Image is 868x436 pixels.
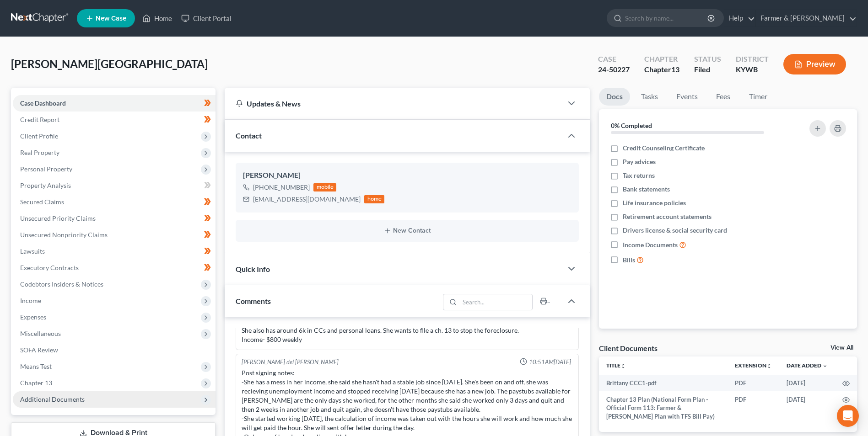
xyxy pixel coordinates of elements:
[236,131,262,140] span: Contact
[736,64,769,75] div: KYWB
[779,375,835,391] td: [DATE]
[243,170,571,181] div: [PERSON_NAME]
[623,144,705,153] span: Credit Counseling Certificate
[20,280,103,288] span: Codebtors Insiders & Notices
[459,294,532,310] input: Search...
[13,112,216,128] a: Credit Report
[742,88,775,106] a: Timer
[13,210,216,227] a: Unsecured Priority Claims
[20,165,72,173] span: Personal Property
[766,363,772,369] i: unfold_more
[20,198,64,206] span: Secured Claims
[822,363,828,369] i: expand_more
[20,132,58,140] span: Client Profile
[709,88,738,106] a: Fees
[623,226,727,235] span: Drivers license & social security card
[634,88,665,106] a: Tasks
[177,10,236,27] a: Client Portal
[724,10,755,27] a: Help
[736,54,769,64] div: District
[644,64,679,75] div: Chapter
[364,195,384,203] div: home
[20,231,108,239] span: Unsecured Nonpriority Claims
[138,10,177,27] a: Home
[611,122,652,129] strong: 0% Completed
[243,227,571,234] button: New Contact
[671,65,679,74] span: 13
[623,240,678,250] span: Income Documents
[13,227,216,243] a: Unsecured Nonpriority Claims
[779,391,835,425] td: [DATE]
[529,358,571,367] span: 10:51AM[DATE]
[13,260,216,276] a: Executory Contracts
[694,64,721,75] div: Filed
[11,57,208,70] span: [PERSON_NAME][GEOGRAPHIC_DATA]
[735,362,772,369] a: Extensionunfold_more
[20,362,52,370] span: Means Test
[20,264,79,271] span: Executory Contracts
[623,198,686,207] span: Life insurance policies
[625,10,709,27] input: Search by name...
[13,95,216,112] a: Case Dashboard
[13,177,216,194] a: Property Analysis
[236,99,551,108] div: Updates & News
[599,88,630,106] a: Docs
[598,54,630,64] div: Case
[20,330,61,337] span: Miscellaneous
[837,405,859,427] div: Open Intercom Messenger
[313,183,336,191] div: mobile
[728,375,779,391] td: PDF
[20,247,45,255] span: Lawsuits
[756,10,857,27] a: Farmer & [PERSON_NAME]
[20,116,59,123] span: Credit Report
[253,195,361,204] div: [EMAIL_ADDRESS][DOMAIN_NAME]
[623,212,712,221] span: Retirement account statements
[242,358,339,367] div: [PERSON_NAME] del [PERSON_NAME]
[236,297,271,305] span: Comments
[599,343,658,353] div: Client Documents
[253,183,310,192] div: [PHONE_NUMBER]
[669,88,705,106] a: Events
[20,297,41,304] span: Income
[623,255,635,265] span: Bills
[623,185,670,194] span: Bank statements
[13,243,216,260] a: Lawsuits
[20,395,85,403] span: Additional Documents
[599,391,728,425] td: Chapter 13 Plan (National Form Plan - Official Form 113: Farmer & [PERSON_NAME] Plan with TFS Bil...
[623,171,655,180] span: Tax returns
[830,345,853,351] a: View All
[96,15,126,22] span: New Case
[20,181,71,189] span: Property Analysis
[623,157,656,166] span: Pay advices
[20,99,66,107] span: Case Dashboard
[694,54,721,64] div: Status
[599,375,728,391] td: Brittany CCC1-pdf
[598,64,630,75] div: 24-50227
[20,149,59,156] span: Real Property
[783,54,846,74] button: Preview
[20,313,46,321] span: Expenses
[13,342,216,358] a: SOFA Review
[728,391,779,425] td: PDF
[20,214,96,222] span: Unsecured Priority Claims
[787,362,828,369] a: Date Added expand_more
[606,362,626,369] a: Titleunfold_more
[20,346,58,354] span: SOFA Review
[20,379,52,387] span: Chapter 13
[236,265,270,273] span: Quick Info
[13,194,216,210] a: Secured Claims
[644,54,679,64] div: Chapter
[620,363,626,369] i: unfold_more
